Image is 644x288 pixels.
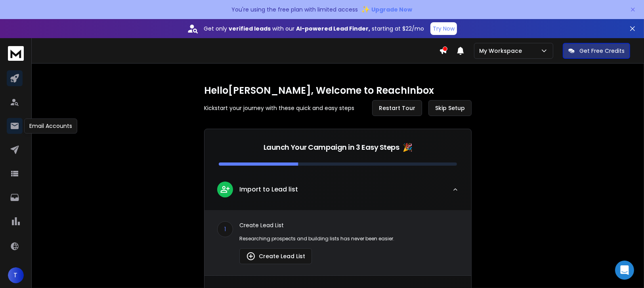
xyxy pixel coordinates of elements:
p: You're using the free plan with limited access [232,6,358,14]
p: Get Free Credits [579,47,625,55]
button: T [8,267,24,283]
p: Try Now [433,25,455,33]
div: leadImport to Lead list [204,210,471,275]
button: Get Free Credits [563,43,630,59]
p: Get only with our starting at $22/mo [204,25,424,33]
strong: AI-powered Lead Finder, [296,25,370,33]
p: Researching prospects and building lists has never been easier. [239,236,459,242]
div: Email Accounts [24,118,77,133]
button: Skip Setup [428,100,472,116]
p: Create Lead List [239,221,459,229]
span: Skip Setup [435,104,465,112]
button: Create Lead List [239,248,312,264]
button: leadImport to Lead list [204,175,471,210]
span: Upgrade Now [372,6,413,14]
p: Launch Your Campaign in 3 Easy Steps [264,142,399,153]
button: Restart Tour [372,100,422,116]
span: 🎉 [403,142,413,153]
span: ✨ [361,4,370,15]
button: ✨Upgrade Now [361,2,413,17]
div: 1 [217,221,233,237]
img: lead [246,251,256,261]
div: Open Intercom Messenger [615,261,634,280]
img: lead [220,184,230,194]
strong: verified leads [229,25,271,33]
img: logo [8,46,24,61]
p: Import to Lead list [239,185,298,194]
p: My Workspace [479,47,525,55]
button: Try Now [430,22,457,35]
p: Kickstart your journey with these quick and easy steps [204,104,354,112]
h1: Hello [PERSON_NAME] , Welcome to ReachInbox [204,84,472,97]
